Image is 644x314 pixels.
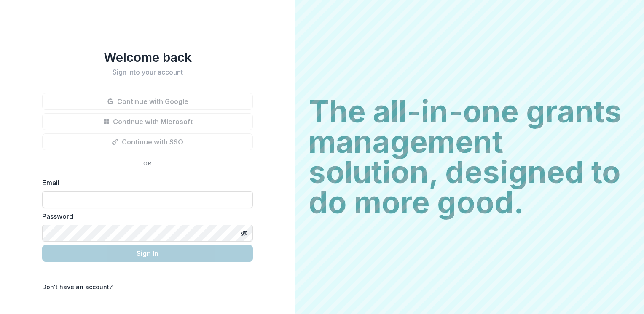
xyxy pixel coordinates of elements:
[42,211,248,221] label: Password
[42,133,253,150] button: Continue with SSO
[42,68,253,76] h2: Sign into your account
[42,178,248,188] label: Email
[42,245,253,262] button: Sign In
[42,113,253,130] button: Continue with Microsoft
[42,282,113,291] p: Don't have an account?
[238,226,251,240] button: Toggle password visibility
[42,93,253,110] button: Continue with Google
[42,50,253,65] h1: Welcome back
